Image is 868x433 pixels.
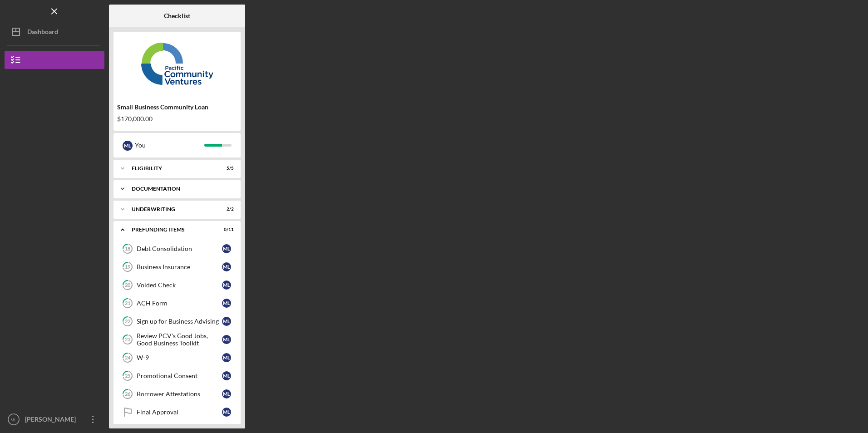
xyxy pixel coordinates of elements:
a: 24W-9ML [118,349,236,367]
tspan: 20 [125,282,131,288]
a: 23Review PCV's Good Jobs, Good Business ToolkitML [118,330,236,349]
div: 0 / 11 [217,227,234,232]
div: ACH Form [137,300,222,307]
a: 19Business InsuranceML [118,258,236,276]
div: M L [222,371,231,380]
div: Small Business Community Loan [117,103,237,111]
a: 26Borrower AttestationsML [118,385,236,403]
div: M L [222,317,231,326]
div: Documentation [132,186,229,192]
div: W-9 [137,354,222,361]
a: Final ApprovalML [118,403,236,421]
text: ML [10,417,17,422]
div: Business Insurance [137,263,222,271]
tspan: 26 [125,391,131,397]
div: Underwriting [132,207,211,212]
div: [PERSON_NAME] [23,410,82,431]
tspan: 21 [125,300,130,306]
div: Debt Consolidation [137,245,222,252]
a: 20Voided CheckML [118,276,236,294]
tspan: 22 [125,319,130,325]
div: Promotional Consent [137,372,222,379]
div: Prefunding Items [132,227,211,232]
div: Sign up for Business Advising [137,318,222,325]
div: Voided Check [137,281,222,289]
div: Final Approval [137,408,222,416]
div: M L [222,408,231,417]
tspan: 25 [125,373,130,379]
img: Product logo [113,36,241,91]
tspan: 23 [125,337,130,343]
div: M L [222,299,231,308]
div: M L [222,389,231,399]
tspan: 24 [125,355,131,361]
div: Review PCV's Good Jobs, Good Business Toolkit [137,332,222,347]
div: M L [222,353,231,362]
button: ML[PERSON_NAME] [5,410,104,428]
a: 25Promotional ConsentML [118,367,236,385]
a: 18Debt ConsolidationML [118,240,236,258]
div: $170,000.00 [117,115,237,123]
div: M L [222,335,231,344]
div: Borrower Attestations [137,390,222,398]
a: 22Sign up for Business AdvisingML [118,312,236,330]
div: M L [222,244,231,253]
div: Dashboard [27,23,58,43]
a: 21ACH FormML [118,294,236,312]
div: 5 / 5 [217,166,234,171]
div: 2 / 2 [217,207,234,212]
b: Checklist [164,12,190,20]
div: M L [222,280,231,290]
tspan: 18 [125,246,130,252]
div: M L [123,141,133,151]
div: You [135,138,204,153]
tspan: 19 [125,264,131,270]
div: M L [222,262,231,271]
button: Dashboard [5,23,104,41]
div: Eligibility [132,166,211,171]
